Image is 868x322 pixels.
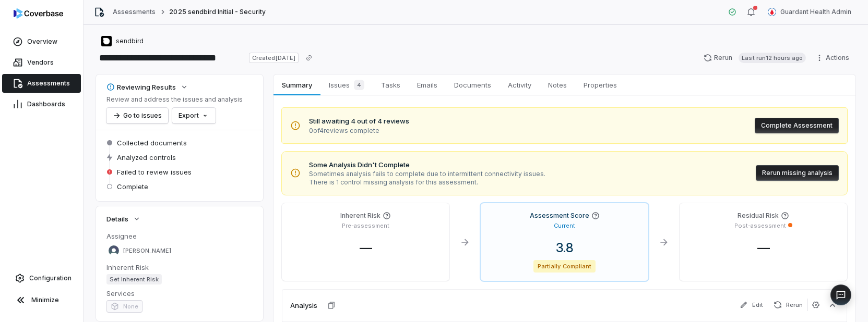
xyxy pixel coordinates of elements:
p: Current [554,222,575,230]
span: Last run 12 hours ago [739,53,806,63]
span: Notes [544,78,571,92]
a: Assessments [2,74,81,93]
span: [PERSON_NAME] [123,247,171,255]
span: 0 of 4 reviews complete [309,127,409,135]
span: There is 1 control missing analysis for this assessment. [309,178,545,187]
span: Documents [450,78,495,92]
span: Still awaiting 4 out of 4 reviews [309,116,409,127]
span: 2025 sendbird Initial - Security [169,8,265,16]
span: Assessments [27,79,70,88]
h4: Inherent Risk [340,212,381,220]
span: Details [106,214,128,224]
span: Partially Compliant [533,260,596,273]
button: RerunLast run12 hours ago [697,50,812,66]
dt: Inherent Risk [106,263,253,272]
h3: Analysis [290,301,317,310]
span: Analyzed controls [117,153,176,162]
span: Dashboards [27,100,65,108]
span: Configuration [29,274,72,282]
span: 4 [354,80,364,90]
p: Review and address the issues and analysis [106,95,243,104]
span: Issues [325,78,368,92]
span: Set Inherent Risk [106,274,162,284]
button: Guardant Health Admin avatarGuardant Health Admin [762,4,858,20]
button: Details [103,209,144,228]
span: Activity [504,78,536,92]
p: Post-assessment [734,222,786,230]
a: Overview [2,32,81,51]
span: — [351,240,381,255]
button: https://sendbird.com/sendbird [98,32,147,51]
span: Some Analysis Didn't Complete [309,160,545,170]
button: Minimize [4,290,79,311]
button: Complete Assessment [755,118,839,133]
dt: Services [106,289,253,298]
button: Copy link [300,48,318,67]
span: Minimize [31,296,59,304]
a: Dashboards [2,95,81,114]
img: Jesse Nord avatar [109,245,119,256]
span: Vendors [27,58,54,67]
span: 3.8 [548,240,582,255]
button: Edit [735,299,767,311]
button: Export [172,108,216,123]
a: Assessments [113,8,156,16]
span: Collected documents [117,138,187,147]
h4: Assessment Score [530,212,589,220]
span: Emails [413,78,442,92]
button: Go to issues [106,108,168,123]
span: Failed to review issues [117,167,192,177]
span: Summary [278,78,316,92]
span: Sometimes analysis fails to complete due to intermittent connectivity issues. [309,170,545,178]
button: Reviewing Results [103,78,192,96]
dt: Assignee [106,231,253,241]
span: Created [DATE] [249,53,298,63]
span: Properties [579,78,621,92]
span: Overview [27,38,57,46]
div: Reviewing Results [106,82,176,92]
a: Configuration [4,269,79,288]
h4: Residual Risk [738,212,779,220]
p: Pre-assessment [342,222,389,230]
img: logo-D7KZi-bG.svg [14,8,63,19]
span: Tasks [377,78,405,92]
a: Vendors [2,53,81,72]
button: Actions [812,50,855,66]
span: Guardant Health Admin [780,8,851,16]
span: Complete [117,182,148,191]
span: — [749,240,778,255]
button: Rerun [769,299,807,311]
button: Rerun missing analysis [756,165,839,181]
img: Guardant Health Admin avatar [768,8,776,16]
span: sendbird [116,37,144,45]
